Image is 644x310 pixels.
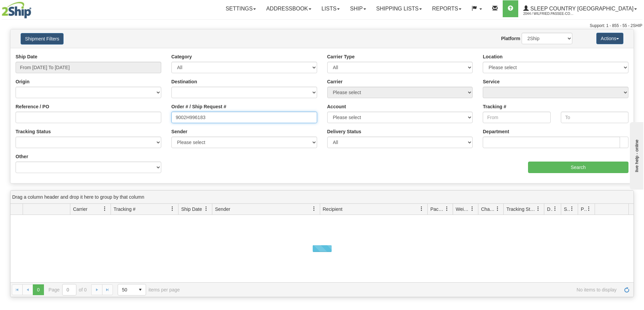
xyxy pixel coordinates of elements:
[441,203,453,215] a: Packages filter column settings
[99,203,111,215] a: Carrier filter column settings
[532,203,544,215] a: Tracking Status filter column settings
[73,206,88,213] span: Carrier
[528,162,628,173] input: Search
[189,287,617,292] span: No items to display
[135,284,146,295] span: select
[16,128,51,135] label: Tracking Status
[529,6,634,11] span: Sleep Country [GEOGRAPHIC_DATA]
[16,53,38,60] label: Ship Date
[416,203,427,215] a: Recipient filter column settings
[220,0,261,17] a: Settings
[114,206,136,213] span: Tracking #
[483,103,506,110] label: Tracking #
[523,10,574,17] span: 2044 / Wilfried.Passee-Coutrin
[21,33,64,45] button: Shipment Filters
[483,53,502,60] label: Location
[501,35,520,42] label: Platform
[181,206,202,213] span: Ship Date
[167,203,178,215] a: Tracking # filter column settings
[10,191,634,204] div: grid grouping header
[171,78,197,85] label: Destination
[596,33,623,44] button: Actions
[16,103,49,110] label: Reference / PO
[430,206,445,213] span: Packages
[583,203,595,215] a: Pickup Status filter column settings
[171,103,226,110] label: Order # / Ship Request #
[16,153,28,160] label: Other
[481,206,495,213] span: Charge
[200,203,212,215] a: Ship Date filter column settings
[581,206,587,213] span: Pickup Status
[327,78,343,85] label: Carrier
[621,284,632,295] a: Refresh
[118,284,180,295] span: items per page
[308,203,320,215] a: Sender filter column settings
[327,103,346,110] label: Account
[327,53,355,60] label: Carrier Type
[566,203,578,215] a: Shipment Issues filter column settings
[467,203,478,215] a: Weight filter column settings
[171,128,187,135] label: Sender
[118,284,146,295] span: Page sizes drop down
[456,206,470,213] span: Weight
[564,206,570,213] span: Shipment Issues
[33,284,44,295] span: Page 0
[371,0,427,17] a: Shipping lists
[492,203,503,215] a: Charge filter column settings
[5,6,63,11] div: live help - online
[561,112,628,123] input: To
[2,2,31,19] img: logo2044.jpg
[345,0,371,17] a: Ship
[628,120,643,189] iframe: chat widget
[549,203,561,215] a: Delivery Status filter column settings
[483,78,500,85] label: Service
[122,286,131,293] span: 50
[518,0,642,17] a: Sleep Country [GEOGRAPHIC_DATA] 2044 / Wilfried.Passee-Coutrin
[323,206,342,213] span: Recipient
[327,128,361,135] label: Delivery Status
[49,284,87,295] span: Page of 0
[2,23,642,29] div: Support: 1 - 855 - 55 - 2SHIP
[16,78,29,85] label: Origin
[261,0,316,17] a: Addressbook
[171,53,192,60] label: Category
[427,0,467,17] a: Reports
[547,206,553,213] span: Delivery Status
[316,0,345,17] a: Lists
[506,206,536,213] span: Tracking Status
[483,128,509,135] label: Department
[215,206,230,213] span: Sender
[483,112,550,123] input: From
